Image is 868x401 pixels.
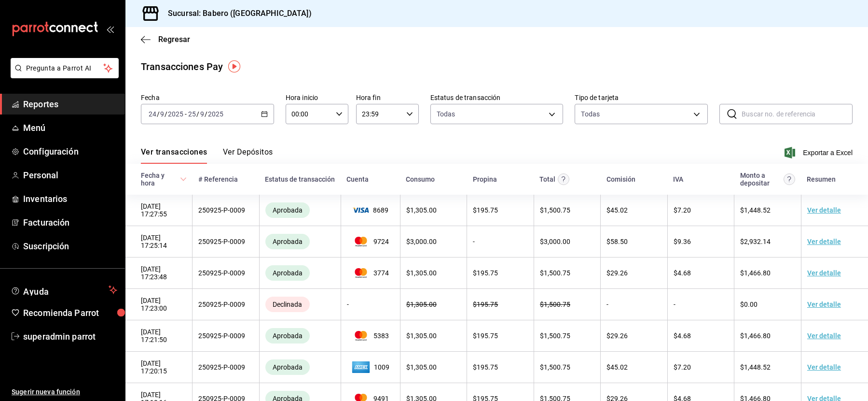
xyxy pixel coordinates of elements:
div: Transacciones cobradas de manera exitosa. [265,202,310,218]
span: $ 7.20 [674,363,691,371]
input: -- [188,110,196,118]
div: Consumo [406,175,435,183]
td: - [467,226,534,258]
td: - [341,289,400,320]
div: Propina [473,175,497,183]
span: $ 1,448.52 [740,363,771,371]
svg: Este es el monto resultante del total pagado menos comisión e IVA. Esta será la parte que se depo... [784,173,795,185]
span: Personal [23,169,117,182]
span: $ 1,448.52 [740,206,771,214]
span: $ 1,500.75 [540,269,570,277]
span: Reportes [23,98,117,111]
span: superadmin parrot [23,330,117,343]
input: -- [200,110,205,118]
a: Ver detalle [807,206,841,214]
a: Ver detalle [807,238,841,245]
td: [DATE] 17:25:14 [125,226,193,258]
span: $ 195.75 [473,269,498,277]
div: Cuenta [346,175,369,183]
input: ---- [167,110,184,118]
td: [DATE] 17:20:15 [125,352,193,383]
div: navigation tabs [141,147,273,164]
div: # Referencia [198,175,238,183]
span: $ 1,305.00 [406,363,437,371]
span: Suscripción [23,240,117,253]
span: Sugerir nueva función [12,387,117,397]
input: -- [160,110,165,118]
div: IVA [673,175,683,183]
td: [DATE] 17:23:00 [125,289,193,320]
span: $ 58.50 [606,238,628,245]
span: Aprobada [269,206,306,214]
a: Pregunta a Parrot AI [7,70,119,80]
td: 250925-P-0009 [193,289,260,320]
td: 250925-P-0009 [193,320,260,352]
button: Ver transacciones [141,147,207,164]
a: Ver detalle [807,269,841,277]
td: 250925-P-0009 [193,258,260,289]
span: Configuración [23,145,117,158]
span: $ 4.68 [674,269,691,277]
span: $ 195.75 [473,301,498,308]
span: $ 1,500.75 [540,332,570,340]
span: $ 195.75 [473,206,498,214]
td: - [601,289,668,320]
span: Aprobada [269,363,306,371]
button: Exportar a Excel [786,147,853,158]
div: Transacciones cobradas de manera exitosa. [265,359,310,375]
button: Ver Depósitos [223,147,273,164]
span: $ 1,500.75 [540,301,570,308]
span: Pregunta a Parrot AI [26,63,104,73]
button: Regresar [141,35,190,44]
span: / [205,110,207,118]
input: Buscar no. de referencia [742,104,853,124]
span: 1009 [347,359,394,375]
span: Inventarios [23,192,117,205]
label: Hora inicio [286,94,348,101]
span: $ 9.36 [674,238,691,245]
h3: Sucursal: Babero ([GEOGRAPHIC_DATA]) [160,8,312,19]
td: $0.00 [734,289,801,320]
span: $ 1,305.00 [406,269,437,277]
span: 5383 [347,331,394,341]
span: $ 1,466.80 [740,269,771,277]
span: $ 1,305.00 [406,301,437,308]
div: Transacciones cobradas de manera exitosa. [265,328,310,344]
div: Todas [581,109,600,119]
span: $ 1,500.75 [540,363,570,371]
span: - [185,110,187,118]
td: [DATE] 17:21:50 [125,320,193,352]
span: Ayuda [23,284,105,296]
a: Ver detalle [807,363,841,371]
div: Monto a depositar [740,172,782,187]
span: $ 1,500.75 [540,206,570,214]
span: / [165,110,167,118]
span: Aprobada [269,332,306,340]
span: $ 29.26 [606,332,628,340]
span: Declinada [269,301,306,308]
span: $ 1,466.80 [740,332,771,340]
label: Tipo de tarjeta [575,94,708,101]
input: -- [148,110,157,118]
span: 8689 [347,206,394,214]
span: $ 45.02 [606,206,628,214]
td: 250925-P-0009 [193,195,260,226]
span: Aprobada [269,238,306,245]
span: Menú [23,121,117,134]
input: ---- [207,110,224,118]
img: Tooltip marker [228,60,240,72]
td: 250925-P-0009 [193,352,260,383]
button: Pregunta a Parrot AI [11,58,119,78]
span: $ 7.20 [674,206,691,214]
div: Transacciones cobradas de manera exitosa. [265,234,310,249]
td: [DATE] 17:23:48 [125,258,193,289]
td: 250925-P-0009 [193,226,260,258]
span: $ 3,000.00 [540,238,570,245]
span: Fecha y hora [141,172,187,187]
div: Resumen [807,175,836,183]
td: [DATE] 17:27:55 [125,195,193,226]
span: $ 45.02 [606,363,628,371]
span: 3774 [347,268,394,278]
div: Transacciones cobradas de manera exitosa. [265,265,310,281]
